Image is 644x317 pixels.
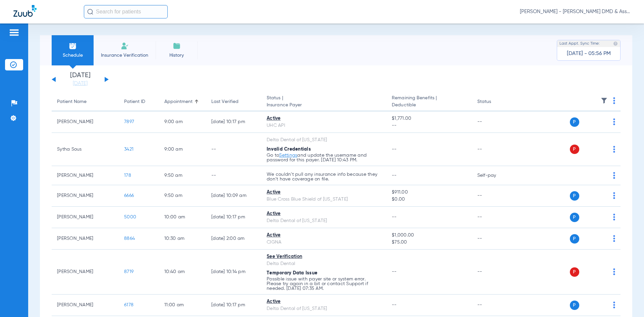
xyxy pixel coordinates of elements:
[57,52,89,59] span: Schedule
[472,228,517,250] td: --
[124,193,134,198] span: 6666
[472,295,517,316] td: --
[52,207,119,228] td: [PERSON_NAME]
[206,207,261,228] td: [DATE] 10:17 PM
[392,102,466,109] span: Deductible
[613,268,615,275] img: group-dot-blue.svg
[13,5,37,17] img: Zuub Logo
[472,93,517,111] th: Status
[267,253,381,260] div: See Verification
[124,119,134,124] span: 7897
[267,210,381,217] div: Active
[211,98,256,105] div: Last Verified
[392,189,466,196] span: $911.00
[206,250,261,295] td: [DATE] 10:14 PM
[392,232,466,239] span: $1,000.00
[267,122,381,129] div: UHC API
[161,52,193,59] span: History
[392,122,466,129] span: --
[472,250,517,295] td: --
[267,147,311,152] span: Invalid Credentials
[520,8,631,15] span: [PERSON_NAME] - [PERSON_NAME] DMD & Associates
[69,42,77,50] img: Schedule
[392,196,466,203] span: $0.00
[392,215,397,219] span: --
[57,98,87,105] div: Patient Name
[570,234,579,244] span: P
[613,41,618,46] img: last sync help info
[279,153,297,158] a: Settings
[267,277,381,291] p: Possible issue with payer site or system error. Please try again in a bit or contact Support if n...
[392,269,397,274] span: --
[570,213,579,222] span: P
[159,166,206,185] td: 9:50 AM
[206,166,261,185] td: --
[472,185,517,207] td: --
[159,207,206,228] td: 10:00 AM
[99,52,151,59] span: Insurance Verification
[267,102,381,109] span: Insurance Payer
[52,133,119,166] td: Sytha Sous
[267,189,381,196] div: Active
[206,185,261,207] td: [DATE] 10:09 AM
[124,173,131,178] span: 178
[267,196,381,203] div: Blue Cross Blue Shield of [US_STATE]
[267,232,381,239] div: Active
[559,40,600,47] span: Last Appt. Sync Time:
[87,9,93,15] img: Search Icon
[267,217,381,224] div: Delta Dental of [US_STATE]
[52,295,119,316] td: [PERSON_NAME]
[57,98,113,105] div: Patient Name
[267,153,381,162] p: Go to and update the username and password for this payer. [DATE] 10:43 PM.
[472,207,517,228] td: --
[267,271,317,275] span: Temporary Data Issue
[52,166,119,185] td: [PERSON_NAME]
[206,228,261,250] td: [DATE] 2:00 AM
[472,166,517,185] td: Self-pay
[267,298,381,305] div: Active
[124,147,133,152] span: 3421
[613,235,615,242] img: group-dot-blue.svg
[570,145,579,154] span: P
[159,250,206,295] td: 10:40 AM
[613,172,615,179] img: group-dot-blue.svg
[613,118,615,125] img: group-dot-blue.svg
[386,93,472,111] th: Remaining Benefits |
[124,303,133,307] span: 6178
[52,185,119,207] td: [PERSON_NAME]
[613,192,615,199] img: group-dot-blue.svg
[206,295,261,316] td: [DATE] 10:17 PM
[60,80,100,87] a: [DATE]
[206,133,261,166] td: --
[159,133,206,166] td: 9:00 AM
[173,42,181,50] img: History
[570,117,579,127] span: P
[60,72,100,87] li: [DATE]
[567,50,611,57] span: [DATE] - 05:56 PM
[267,137,381,144] div: Delta Dental of [US_STATE]
[261,93,386,111] th: Status |
[472,111,517,133] td: --
[267,260,381,267] div: Delta Dental
[613,97,615,104] img: group-dot-blue.svg
[601,97,607,104] img: filter.svg
[164,98,193,105] div: Appointment
[159,185,206,207] td: 9:50 AM
[121,42,129,50] img: Manual Insurance Verification
[613,214,615,220] img: group-dot-blue.svg
[570,301,579,310] span: P
[267,239,381,246] div: CIGNA
[392,239,466,246] span: $75.00
[159,111,206,133] td: 9:00 AM
[570,267,579,277] span: P
[52,111,119,133] td: [PERSON_NAME]
[52,228,119,250] td: [PERSON_NAME]
[472,133,517,166] td: --
[124,98,154,105] div: Patient ID
[570,191,579,201] span: P
[610,285,644,317] iframe: Chat Widget
[392,173,397,178] span: --
[124,269,133,274] span: 8719
[392,147,397,152] span: --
